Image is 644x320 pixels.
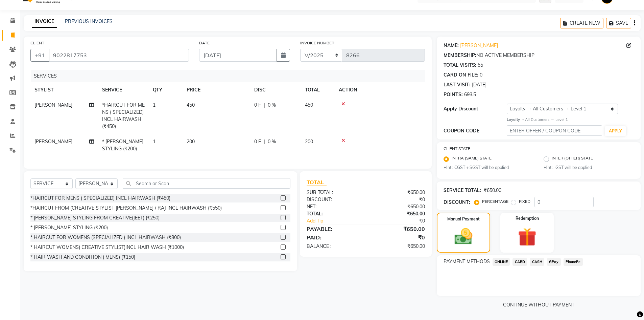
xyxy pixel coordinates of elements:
[335,82,425,98] th: ACTION
[444,165,534,171] small: Hint : CGST + SGST will be applied
[264,102,265,109] span: |
[560,18,603,28] button: CREATE NEW
[102,102,145,129] span: *HAIRCUT FOR MENS ( SPECIALIZED) INCL HAIRWASH (₹450)
[444,81,471,88] div: LAST VISIT:
[605,126,626,136] button: APPLY
[444,71,478,79] div: CARD ON FILE:
[444,62,476,69] div: TOTAL VISITS:
[516,215,539,221] label: Redemption
[512,258,527,266] span: CARD
[30,195,170,202] div: *HAIRCUT FOR MENS ( SPECIALIZED) INCL HAIRWASH (₹450)
[530,258,544,266] span: CASH
[366,203,430,210] div: ₹650.00
[366,225,430,233] div: ₹650.00
[187,138,195,145] span: 200
[302,196,366,203] div: DISCOUNT:
[30,234,181,241] div: * HAIRCUT FOR WOMENS (SPECIALIZED ) INCL HAIRWASH (₹800)
[30,40,44,46] label: CLIENT
[30,82,98,98] th: STYLIST
[493,258,510,266] span: ONLINE
[32,16,57,28] a: INVOICE
[606,18,631,28] button: SAVE
[30,254,135,261] div: * HAIR WASH AND CONDITION ( MENS) (₹150)
[444,52,476,59] div: MEMBERSHIP:
[464,91,476,98] div: 693.5
[478,62,483,69] div: 55
[544,165,634,171] small: Hint : IGST will be applied
[547,258,561,266] span: GPay
[30,244,184,251] div: * HAIRCUT WOMENS( CREATIVE STYLIST)INCL HAIR WASH (₹1000)
[30,205,222,212] div: *HAIRCUT FROM (CREATIVE STYLIST [PERSON_NAME] / RAJ INCL HAIRWASH (₹550)
[444,127,507,134] div: COUPON CODE
[264,138,265,145] span: |
[449,226,478,247] img: _cash.svg
[254,138,261,145] span: 0 F
[183,82,250,98] th: PRICE
[153,138,156,145] span: 1
[34,102,72,108] span: [PERSON_NAME]
[484,187,501,194] div: ₹650.00
[444,146,470,152] label: CLIENT STATE
[444,199,470,206] div: DISCOUNT:
[30,224,108,231] div: * [PERSON_NAME] STYLING (₹200)
[472,81,486,88] div: [DATE]
[552,155,593,163] label: INTER (OTHER) STATE
[268,102,276,109] span: 0 %
[438,301,639,308] a: CONTINUE WITHOUT PAYMENT
[98,82,149,98] th: SERVICE
[377,217,430,225] div: ₹0
[366,210,430,217] div: ₹650.00
[447,216,480,222] label: Manual Payment
[302,243,366,250] div: BALANCE :
[307,179,327,186] span: TOTAL
[507,125,602,136] input: ENTER OFFER / COUPON CODE
[302,210,366,217] div: TOTAL:
[34,138,72,145] span: [PERSON_NAME]
[49,49,189,62] input: SEARCH BY NAME/MOBILE/EMAIL/CODE
[444,52,634,59] div: NO ACTIVE MEMBERSHIP
[366,243,430,250] div: ₹650.00
[199,40,210,46] label: DATE
[460,42,498,49] a: [PERSON_NAME]
[30,214,160,221] div: * [PERSON_NAME] STYLING FROM CREATIVE(JEET) (₹250)
[302,189,366,196] div: SUB TOTAL:
[153,102,156,108] span: 1
[302,233,366,241] div: PAID:
[519,198,530,205] label: FIXED
[482,198,508,205] label: PERCENTAGE
[444,105,507,112] div: Apply Discount
[250,82,301,98] th: DISC
[507,117,634,123] div: All Customers → Level 1
[305,138,313,145] span: 200
[452,155,492,163] label: INTRA (SAME) STATE
[444,258,490,265] span: PAYMENT METHODS
[31,70,430,82] div: SERVICES
[65,18,113,24] a: PREVIOUS INVOICES
[149,82,183,98] th: QTY
[444,91,463,98] div: POINTS:
[302,203,366,210] div: NET:
[302,225,366,233] div: PAYABLE:
[512,226,542,249] img: _gift.svg
[480,71,482,79] div: 0
[366,233,430,241] div: ₹0
[268,138,276,145] span: 0 %
[302,217,376,225] a: Add Tip
[305,102,313,108] span: 450
[366,196,430,203] div: ₹0
[187,102,195,108] span: 450
[102,138,143,152] span: * [PERSON_NAME] STYLING (₹200)
[300,40,334,46] label: INVOICE NUMBER
[123,178,290,189] input: Search or Scan
[444,187,481,194] div: SERVICE TOTAL:
[507,117,525,122] strong: Loyalty →
[301,82,335,98] th: TOTAL
[444,42,459,49] div: NAME:
[30,49,49,62] button: +91
[254,102,261,109] span: 0 F
[564,258,583,266] span: PhonePe
[366,189,430,196] div: ₹650.00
